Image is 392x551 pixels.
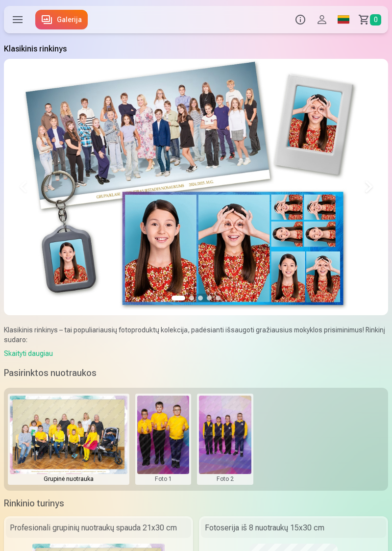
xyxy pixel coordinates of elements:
div: Skaityti daugiau [4,349,388,358]
a: Krepšelis0 [354,6,388,33]
div: Profesionali grupinių nuotraukų spauda 21x30 cm [6,518,191,538]
div: Fotoserija iš 8 nuotraukų 15x30 cm [201,518,386,538]
a: Global [333,6,354,33]
h5: Pasirinktos nuotraukos [4,366,97,380]
span: 0 [370,14,381,25]
button: Info [290,6,311,33]
p: Klasikinis rinkinys – tai populiariausių fotoproduktų kolekcija, padėsianti išsaugoti gražiausius... [4,325,388,345]
h1: Klasikinis rinkinys [4,43,388,55]
h5: Rinkinio turinys [4,497,388,510]
button: Profilis [311,6,333,33]
a: Galerija [35,10,88,29]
